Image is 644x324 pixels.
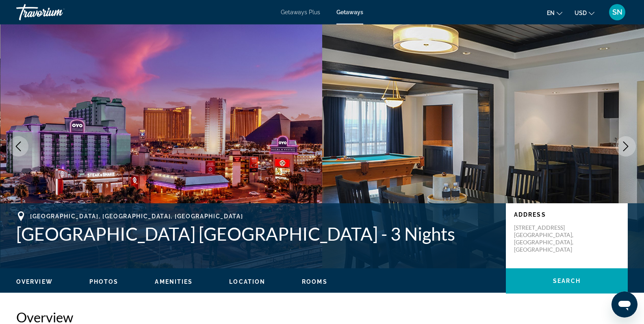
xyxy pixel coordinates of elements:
span: Search [553,278,581,284]
button: Location [229,278,265,285]
button: Change language [547,7,562,19]
span: [GEOGRAPHIC_DATA], [GEOGRAPHIC_DATA], [GEOGRAPHIC_DATA] [30,213,243,220]
p: [STREET_ADDRESS] [GEOGRAPHIC_DATA], [GEOGRAPHIC_DATA], [GEOGRAPHIC_DATA] [514,224,579,253]
a: Getaways Plus [281,9,320,15]
h1: [GEOGRAPHIC_DATA] [GEOGRAPHIC_DATA] - 3 Nights [16,223,498,244]
button: Overview [16,278,53,285]
button: Previous image [8,136,28,157]
iframe: Button to launch messaging window [611,291,637,317]
a: Travorium [16,2,98,23]
span: en [547,10,555,16]
button: User Menu [607,4,628,21]
button: Rooms [302,278,327,285]
button: Photos [89,278,119,285]
button: Search [506,268,628,294]
span: SN [612,8,622,16]
p: Address [514,211,620,218]
button: Change currency [575,7,594,19]
button: Amenities [155,278,193,285]
span: USD [575,10,587,16]
a: Getaways [336,9,363,15]
button: Next image [616,136,636,157]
